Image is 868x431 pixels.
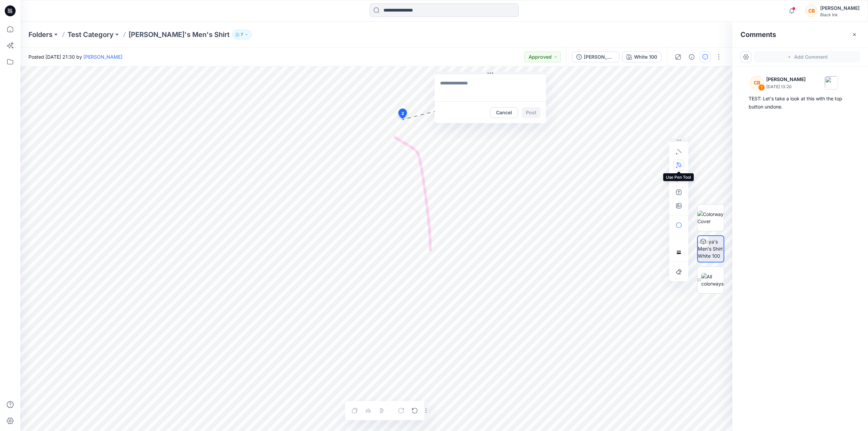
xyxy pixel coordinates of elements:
h2: Comments [741,31,776,39]
button: Cancel [490,107,518,118]
div: 1 [758,84,765,91]
button: [PERSON_NAME]'s Men's Shirt [572,52,619,62]
a: Test Category [67,30,114,39]
p: 7 [241,31,243,38]
div: CB [805,5,817,17]
img: All colorways [701,273,724,287]
a: [PERSON_NAME] [83,54,122,60]
div: CB [750,76,764,90]
button: White 100 [622,52,662,62]
p: [DATE] 13:20 [766,83,806,90]
img: Jaya's Men's Shirt White 100 [698,238,724,259]
a: Folders [28,30,53,39]
div: TEST: Let's take a look at this with the top button undone. [749,95,852,111]
p: [PERSON_NAME]'s Men's Shirt [129,30,230,39]
span: Posted [DATE] 21:30 by [28,53,122,60]
button: Details [686,52,697,62]
p: [PERSON_NAME] [766,75,806,83]
div: [PERSON_NAME] [820,4,860,12]
div: Black Ink [820,12,860,17]
span: 2 [401,111,404,117]
img: Colorway Cover [697,211,724,225]
div: White 100 [634,53,657,61]
div: [PERSON_NAME]'s Men's Shirt [584,53,615,61]
button: Add Comment [754,52,860,62]
button: 7 [232,30,252,39]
